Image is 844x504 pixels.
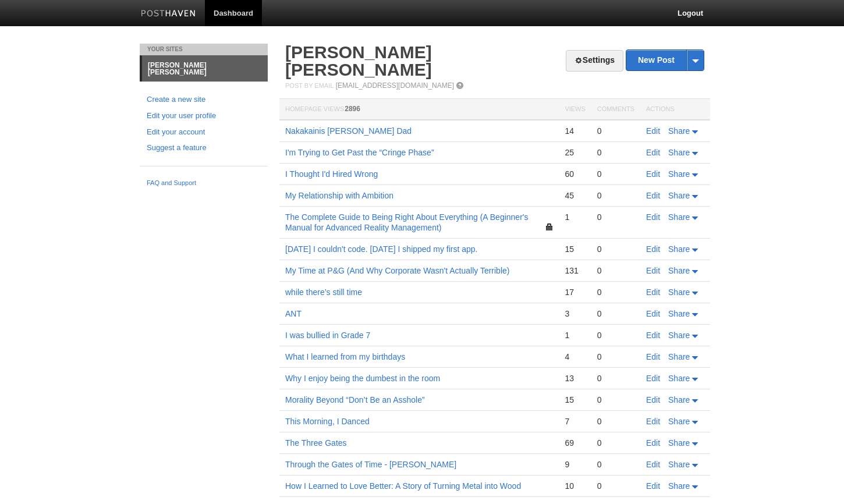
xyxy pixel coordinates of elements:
[668,331,690,340] span: Share
[565,287,585,297] div: 17
[668,481,690,491] span: Share
[668,438,690,448] span: Share
[565,395,585,405] div: 15
[646,460,660,469] a: Edit
[668,191,690,200] span: Share
[285,460,456,469] a: Through the Gates of Time - [PERSON_NAME]
[565,126,585,136] div: 14
[668,309,690,318] span: Share
[597,287,634,297] div: 0
[668,460,690,469] span: Share
[597,481,634,491] div: 0
[566,50,623,72] a: Settings
[668,374,690,383] span: Share
[565,330,585,340] div: 1
[285,244,478,254] a: [DATE] I couldn't code. [DATE] I shipped my first app.
[285,169,378,179] a: I Thought I'd Hired Wrong
[565,373,585,384] div: 13
[565,352,585,362] div: 4
[597,308,634,319] div: 0
[141,10,196,19] img: Posthaven-bar
[668,148,690,157] span: Share
[147,126,261,139] a: Edit your account
[668,417,690,426] span: Share
[668,244,690,254] span: Share
[147,110,261,122] a: Edit your user profile
[147,142,261,154] a: Suggest a feature
[626,50,704,70] a: New Post
[565,438,585,448] div: 69
[285,126,412,136] a: Nakakainis [PERSON_NAME] Dad
[565,481,585,491] div: 10
[646,481,660,491] a: Edit
[559,99,591,120] th: Views
[285,191,393,200] a: My Relationship with Ambition
[147,178,261,189] a: FAQ and Support
[565,169,585,179] div: 60
[285,374,440,383] a: Why I enjoy being the dumbest in the room
[597,459,634,470] div: 0
[336,81,454,90] a: [EMAIL_ADDRESS][DOMAIN_NAME]
[285,481,521,491] a: How I Learned to Love Better: A Story of Turning Metal into Wood
[646,309,660,318] a: Edit
[597,395,634,405] div: 0
[285,82,334,89] span: Post by Email
[597,438,634,448] div: 0
[646,288,660,297] a: Edit
[646,417,660,426] a: Edit
[285,331,370,340] a: I was bullied in Grade 7
[597,416,634,427] div: 0
[668,352,690,361] span: Share
[142,56,268,81] a: [PERSON_NAME] [PERSON_NAME]
[597,212,634,222] div: 0
[646,148,660,157] a: Edit
[597,126,634,136] div: 0
[646,266,660,275] a: Edit
[668,395,690,404] span: Share
[668,266,690,275] span: Share
[285,42,432,79] a: [PERSON_NAME] [PERSON_NAME]
[285,417,370,426] a: This Morning, I Danced
[597,244,634,254] div: 0
[646,169,660,179] a: Edit
[597,169,634,179] div: 0
[285,309,302,318] a: ANT
[668,288,690,297] span: Share
[565,190,585,201] div: 45
[279,99,559,120] th: Homepage Views
[597,147,634,158] div: 0
[140,44,268,55] li: Your Sites
[285,212,528,232] a: The Complete Guide to Being Right About Everything (A Beginner's Manual for Advanced Reality Mana...
[597,373,634,384] div: 0
[646,126,660,136] a: Edit
[285,395,425,404] a: Morality Beyond “Don’t Be an Asshole”
[668,126,690,136] span: Share
[646,212,660,222] a: Edit
[565,308,585,319] div: 3
[597,265,634,276] div: 0
[646,352,660,361] a: Edit
[565,244,585,254] div: 15
[668,169,690,179] span: Share
[646,374,660,383] a: Edit
[646,438,660,448] a: Edit
[285,352,405,361] a: What I learned from my birthdays
[646,331,660,340] a: Edit
[565,147,585,158] div: 25
[285,288,362,297] a: while there’s still time
[285,438,347,448] a: The Three Gates
[597,330,634,340] div: 0
[285,266,509,275] a: My Time at P&G (And Why Corporate Wasn't Actually Terrible)
[646,244,660,254] a: Edit
[640,99,710,120] th: Actions
[597,352,634,362] div: 0
[147,94,261,106] a: Create a new site
[565,265,585,276] div: 131
[565,459,585,470] div: 9
[565,212,585,222] div: 1
[345,105,360,113] span: 2896
[668,212,690,222] span: Share
[597,190,634,201] div: 0
[565,416,585,427] div: 7
[591,99,640,120] th: Comments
